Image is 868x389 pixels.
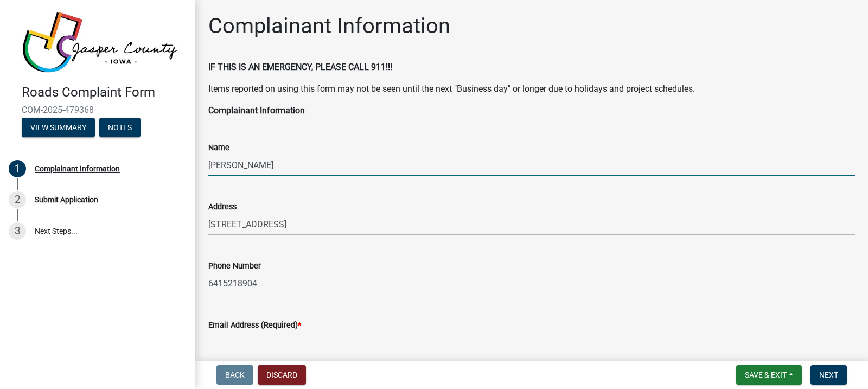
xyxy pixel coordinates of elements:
[208,62,392,72] strong: IF THIS IS AN EMERGENCY, PLEASE CALL 911!!!
[736,365,802,385] button: Save & Exit
[22,85,187,100] h4: Roads Complaint Form
[35,196,98,203] div: Submit Application
[258,365,306,385] button: Discard
[35,165,120,173] div: Complainant Information
[208,203,237,211] label: Address
[9,160,26,177] div: 1
[810,365,847,385] button: Next
[22,118,95,137] button: View Summary
[819,371,838,379] span: Next
[208,263,261,270] label: Phone Number
[99,118,141,137] button: Notes
[208,13,450,39] h1: Complainant Information
[9,222,26,240] div: 3
[208,144,229,152] label: Name
[22,124,95,132] wm-modal-confirm: Summary
[99,124,141,132] wm-modal-confirm: Notes
[745,371,787,379] span: Save & Exit
[208,322,301,329] label: Email Address (Required)
[208,82,855,95] p: Items reported on using this form may not be seen until the next "Business day" or longer due to ...
[225,371,245,379] span: Back
[22,105,174,115] span: COM-2025-479368
[22,11,178,73] img: Jasper County, Iowa
[208,105,305,116] strong: Complainant Information
[9,191,26,208] div: 2
[216,365,253,385] button: Back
